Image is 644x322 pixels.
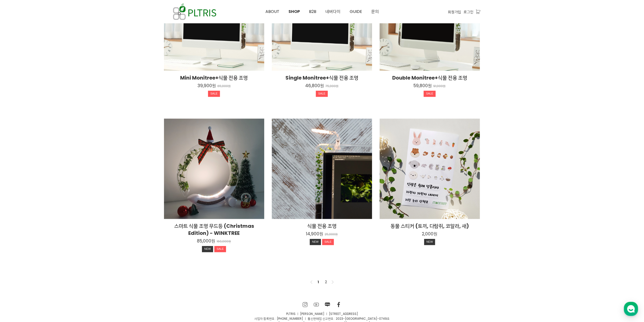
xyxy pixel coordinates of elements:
span: 설정 [78,168,84,172]
a: 스마트 식물 조명 무드등 (Christmas Edition) - WINKTREE 85,000원 160,000원 NEWSALE [164,222,264,253]
div: SALE [208,91,220,97]
h2: Mini Monitree+식물 전용 조명 [164,74,264,81]
p: 사업자 등록번호 : [PHONE_NUMBER] ㅣ 통신판매업 신고번호 : 2023-[GEOGRAPHIC_DATA]-0749호 [164,316,480,321]
span: 대화 [46,168,52,173]
p: 39,900원 [197,83,216,88]
h2: 동물 스티커 (토끼, 다람쥐, 코알라, 새) [380,222,480,230]
span: SHOP [288,9,300,14]
a: 회원가입 [448,9,461,15]
a: Single Monitree+식물 전용 조명 46,800원 75,000원 SALE [272,74,372,98]
p: 46,800원 [305,83,324,88]
a: 2 [323,279,329,285]
a: Mini Monitree+식물 전용 조명 39,900원 65,000원 SALE [164,74,264,98]
a: 홈 [2,161,33,173]
p: PLTRIS ㅣ [PERSON_NAME] ㅣ [STREET_ADDRESS] [164,311,480,316]
div: NEW [202,246,213,252]
a: SHOP [284,0,304,23]
a: ABOUT [261,0,284,23]
p: 160,000원 [217,240,231,243]
a: GUIDE [345,0,367,23]
p: 59,800원 [413,83,432,88]
p: 85,000원 [197,238,215,244]
a: 1 [315,279,321,285]
a: 동물 스티커 (토끼, 다람쥐, 코알라, 새) 2,000원 NEW [380,222,480,246]
div: SALE [424,91,435,97]
div: SALE [214,246,226,252]
span: 홈 [16,168,19,172]
span: B2B [309,9,316,14]
a: Double Monitree+식물 전용 조명 59,800원 91,000원 SALE [380,74,480,98]
a: 대화 [33,161,65,173]
h2: Single Monitree+식물 전용 조명 [272,74,372,81]
p: 91,000원 [433,84,446,88]
div: NEW [310,239,321,245]
h2: 스마트 식물 조명 무드등 (Christmas Edition) - WINKTREE [164,222,264,237]
h2: Double Monitree+식물 전용 조명 [380,74,480,81]
div: SALE [322,239,334,245]
span: GUIDE [350,9,362,14]
span: 문의 [371,9,379,14]
div: SALE [316,91,327,97]
span: ABOUT [265,9,279,14]
p: 65,000원 [217,84,231,88]
p: 25,000원 [325,233,338,236]
p: 2,000원 [422,231,437,237]
a: 식물 전용 조명 14,900원 25,000원 NEWSALE [272,222,372,246]
p: 14,900원 [306,231,323,237]
a: 설정 [65,161,97,173]
div: NEW [424,239,435,245]
a: 문의 [367,0,383,23]
h2: 식물 전용 조명 [272,222,372,230]
a: 네버다이 [321,0,345,23]
span: 네버다이 [325,9,341,14]
a: B2B [304,0,321,23]
a: 로그인 [464,9,473,15]
p: 75,000원 [325,84,339,88]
